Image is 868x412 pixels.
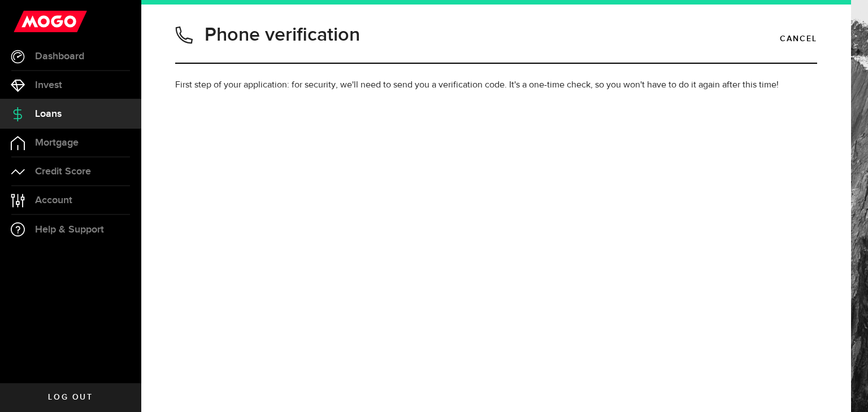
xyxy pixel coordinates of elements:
[48,393,93,401] span: Log out
[35,225,104,235] span: Help & Support
[35,138,79,148] span: Mortgage
[205,20,360,50] h1: Phone verification
[35,109,62,119] span: Loans
[175,78,817,92] p: First step of your application: for security, we'll need to send you a verification code. It's a ...
[35,51,84,62] span: Dashboard
[35,166,91,177] span: Credit Score
[35,80,62,90] span: Invest
[780,29,817,49] a: Cancel
[35,195,72,205] span: Account
[9,5,43,38] button: Open LiveChat chat widget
